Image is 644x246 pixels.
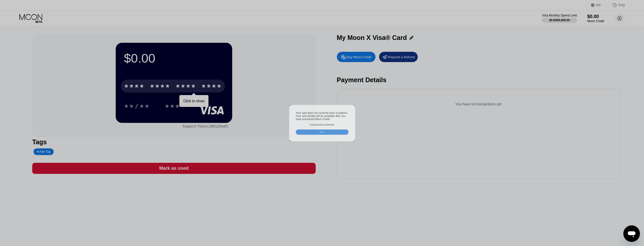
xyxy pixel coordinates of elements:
[310,123,334,125] div: Purchase Moon Credit Now
[320,131,324,133] div: Got it
[296,111,348,120] div: Your card does not currently have a balance. Your card details will be available after you have p...
[296,129,348,134] div: Got it
[623,225,640,242] iframe: Nút để khởi chạy cửa sổ nhắn tin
